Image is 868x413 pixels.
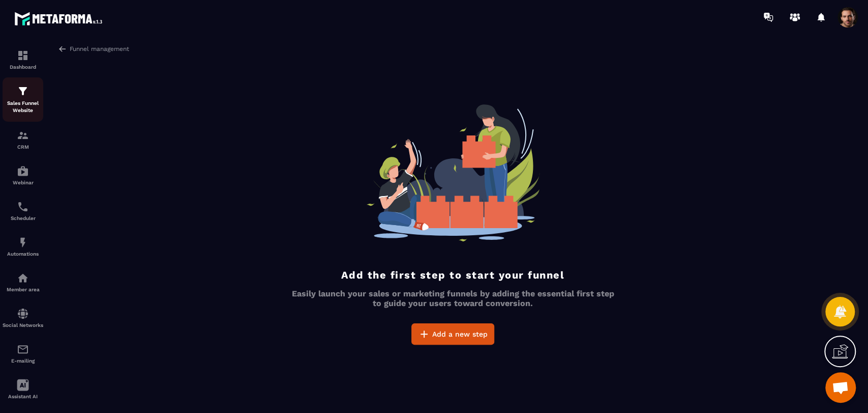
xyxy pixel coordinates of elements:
[17,272,29,284] img: automations
[3,336,43,371] a: emailemailE-mailing
[3,264,43,300] a: automationsautomationsMember area
[3,229,43,264] a: automationsautomationsAutomations
[3,180,43,185] p: Webinar
[58,44,67,53] img: arrow
[17,85,29,97] img: formation
[3,122,43,157] a: formationformationCRM
[17,49,29,62] img: formation
[825,372,856,403] div: Mở cuộc trò chuyện
[3,144,43,150] p: CRM
[58,44,129,53] a: Funnel management
[17,236,29,249] img: automations
[3,42,43,77] a: formationformationDashboard
[3,287,43,292] p: Member area
[288,289,618,308] p: Easily launch your sales or marketing funnels by adding the essential first step to guide your us...
[17,343,29,355] img: email
[411,323,494,345] button: Add a new step
[3,394,43,399] p: Assistant AI
[3,64,43,70] p: Dashboard
[3,371,43,407] a: Assistant AI
[3,322,43,328] p: Social Networks
[432,329,488,339] span: Add a new step
[14,9,106,28] img: logo
[3,215,43,221] p: Scheduler
[3,77,43,122] a: formationformationSales Funnel Website
[17,165,29,177] img: automations
[3,100,43,114] p: Sales Funnel Website
[3,300,43,336] a: social-networksocial-networkSocial Networks
[366,104,540,241] img: empty-funnel-bg.aa6bca90.svg
[3,193,43,229] a: schedulerschedulerScheduler
[17,201,29,213] img: scheduler
[288,269,618,281] h4: Add the first step to start your funnel
[17,129,29,142] img: formation
[3,358,43,364] p: E-mailing
[3,157,43,193] a: automationsautomationsWebinar
[3,251,43,257] p: Automations
[17,308,29,320] img: social-network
